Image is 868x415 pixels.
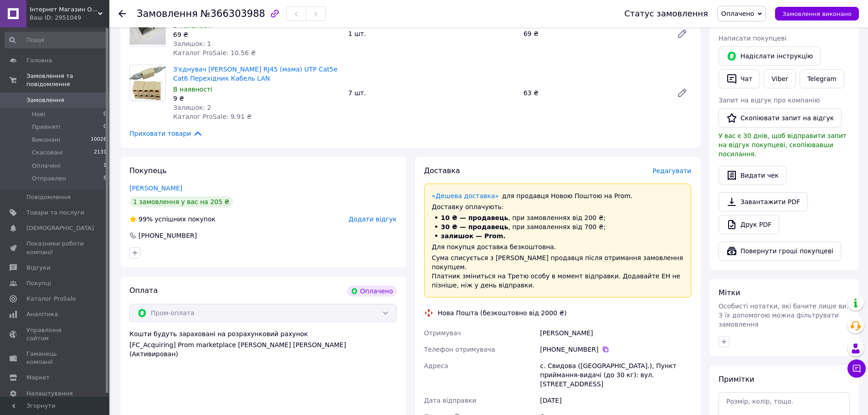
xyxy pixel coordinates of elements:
span: Показники роботи компанії [26,240,84,256]
img: З'єднувач крупа Джойнер RJ45 (мама) UTP Cat5e Cat6 Перехідник Кабель LAN [130,65,165,101]
span: Оплачено [721,10,754,17]
a: Viber [764,69,796,88]
span: 1 [103,162,107,170]
span: В наявності [173,86,212,93]
a: Завантажити PDF [719,192,808,211]
span: Адреса [424,362,448,369]
div: Оплачено [347,286,396,297]
span: Товари та послуги [26,209,84,217]
div: Ваш ID: 2951049 [30,14,109,22]
div: 1 шт. [344,27,519,40]
span: Каталог ProSale: 9.91 ₴ [173,113,252,120]
a: Редагувати [673,84,691,102]
div: для продавця Новою Поштою на Prom. [432,191,684,200]
span: Залишок: 1 [173,40,211,47]
span: Телефон отримувача [424,346,495,353]
button: Замовлення виконано [775,7,859,20]
input: Пошук [5,32,108,48]
button: Скопіювати запит на відгук [719,108,842,128]
span: Отправлен [32,174,66,183]
span: Скасовані [32,149,63,157]
span: 10026 [91,136,107,144]
div: 9 ₴ [173,94,341,103]
div: Для покупця доставка безкоштовна. [432,242,684,251]
span: Оплачені [32,162,61,170]
div: 1 замовлення у вас на 205 ₴ [129,196,233,207]
span: Каталог ProSale: 10.56 ₴ [173,49,256,56]
span: Повідомлення [26,193,71,201]
span: Нові [32,110,45,118]
li: , при замовленнях від 700 ₴; [432,222,684,231]
span: 30 ₴ — продавець [441,223,508,231]
span: Запит на відгук про компанію [719,97,820,104]
span: Покупці [26,279,51,287]
span: В наявності [173,22,212,29]
div: Повернутися назад [118,9,126,18]
div: 7 шт. [344,87,519,99]
a: Редагувати [673,25,691,43]
span: Гаманець компанії [26,350,84,366]
span: Замовлення виконано [782,10,852,17]
span: [DEMOGRAPHIC_DATA] [26,224,94,232]
span: залишок — Prom. [441,232,506,240]
span: У вас є 30 днів, щоб відправити запит на відгук покупцеві, скопіювавши посилання. [719,132,847,158]
span: 0 [103,110,107,118]
span: Замовлення та повідомлення [26,72,109,88]
span: Налаштування [26,389,73,398]
span: Каталог ProSale [26,295,76,303]
span: №366303988 [200,8,265,19]
a: Telegram [800,69,844,88]
div: [DATE] [538,392,693,409]
div: Доставку оплачують: [432,202,684,211]
button: Чат з покупцем [847,359,866,378]
img: Акумулятор NOKIA BL-5C для Телефонів і MP3 [130,11,165,45]
div: Сума списується з [PERSON_NAME] продавця після отримання замовлення покупцем. Платник зміниться н... [432,253,684,290]
div: [PERSON_NAME] [538,325,693,341]
div: [PHONE_NUMBER] [540,345,691,354]
span: Iнтернет Магазин OKO-ОПТ [30,5,98,14]
span: Отримувач [424,329,461,337]
div: 69 ₴ [173,30,341,39]
span: 0 [103,123,107,131]
span: Замовлення [26,96,64,104]
div: 69 ₴ [520,27,669,40]
button: Чат [719,69,760,88]
a: «Дешева доставка» [432,192,499,200]
span: 10 ₴ — продавець [441,214,508,221]
span: Дата відправки [424,397,477,404]
span: Управління сайтом [26,326,84,343]
a: [PERSON_NAME] [129,184,182,192]
span: Маркет [26,374,50,382]
span: Покупець [129,166,167,175]
div: [FC_Acquiring] Prom marketplace [PERSON_NAME] [PERSON_NAME] (Активирован) [129,340,397,359]
span: 99% [139,215,153,223]
span: Додати відгук [349,215,396,223]
a: З'єднувач [PERSON_NAME] RJ45 (мама) UTP Cat5e Cat6 Перехідник Кабель LAN [173,66,338,82]
span: Написати покупцеві [719,35,786,42]
span: Приховати товари [129,128,203,138]
span: Доставка [424,166,460,175]
div: с. Свидова ([GEOGRAPHIC_DATA].), Пункт приймання-видачі (до 30 кг): вул. [STREET_ADDRESS] [538,358,693,392]
span: Виконані [32,136,60,144]
span: Прийняті [32,123,60,131]
div: Нова Пошта (безкоштовно від 2000 ₴) [436,308,569,318]
span: Замовлення [137,8,198,19]
span: Примітки [719,375,754,384]
span: 2131 [94,149,107,157]
span: Оплата [129,286,158,295]
span: Відгуки [26,264,50,272]
div: Статус замовлення [624,9,708,18]
div: 63 ₴ [520,87,669,99]
button: Повернути гроші покупцеві [719,241,841,261]
span: Особисті нотатки, які бачите лише ви. З їх допомогою можна фільтрувати замовлення [719,302,848,328]
span: Залишок: 2 [173,104,211,111]
span: Редагувати [652,167,691,174]
span: 5 [103,174,107,183]
span: Головна [26,56,52,65]
li: , при замовленнях від 200 ₴; [432,213,684,222]
button: Надіслати інструкцію [719,46,821,66]
div: Кошти будуть зараховані на розрахунковий рахунок [129,329,397,359]
a: Друк PDF [719,215,779,234]
div: успішних покупок [129,215,216,224]
span: Аналітика [26,310,58,318]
